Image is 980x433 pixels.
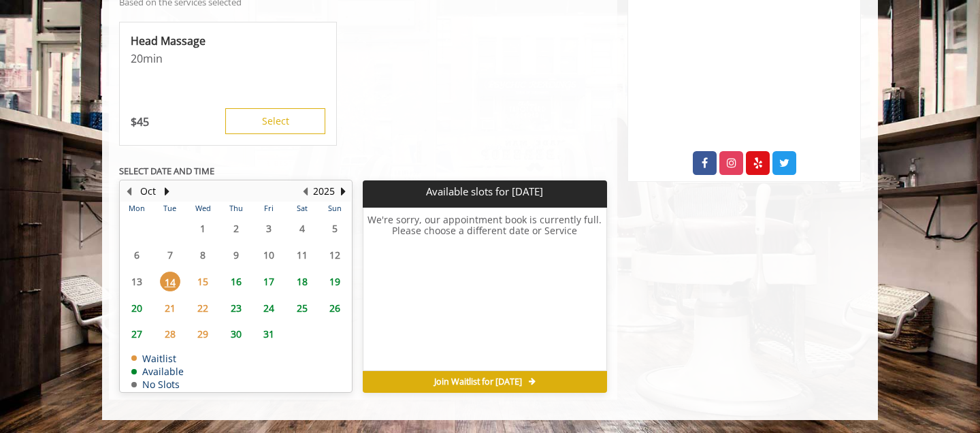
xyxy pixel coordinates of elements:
[313,184,335,199] button: 2025
[131,33,325,48] p: Head Massage
[318,202,352,215] th: Sun
[338,184,348,199] button: Next Year
[153,295,186,321] td: Select day21
[226,298,246,318] span: 23
[285,295,318,321] td: Select day25
[259,272,279,291] span: 17
[127,298,147,318] span: 20
[153,268,186,295] td: Select day14
[153,321,186,347] td: Select day28
[299,184,310,199] button: Previous Year
[193,298,213,318] span: 22
[226,272,246,291] span: 16
[186,268,219,295] td: Select day15
[434,376,522,387] span: Join Waitlist for [DATE]
[120,321,153,347] td: Select day27
[285,202,318,215] th: Sat
[252,202,285,215] th: Fri
[120,295,153,321] td: Select day20
[252,295,285,321] td: Select day24
[160,272,180,291] span: 14
[259,298,279,318] span: 24
[119,165,214,177] b: SELECT DATE AND TIME
[186,295,219,321] td: Select day22
[131,353,184,364] td: Waitlist
[160,298,180,318] span: 21
[131,114,137,129] span: $
[186,321,219,347] td: Select day29
[131,379,184,389] td: No Slots
[292,272,312,291] span: 18
[292,298,312,318] span: 25
[219,321,252,347] td: Select day30
[193,272,213,291] span: 15
[193,324,213,344] span: 29
[252,268,285,295] td: Select day17
[186,202,219,215] th: Wed
[252,321,285,347] td: Select day31
[219,295,252,321] td: Select day23
[325,272,345,291] span: 19
[127,324,147,344] span: 27
[363,214,606,366] h6: We're sorry, our appointment book is currently full. Please choose a different date or Service
[285,268,318,295] td: Select day18
[318,295,352,321] td: Select day26
[153,202,186,215] th: Tue
[131,51,325,66] p: 20
[219,268,252,295] td: Select day16
[161,184,172,199] button: Next Month
[259,324,279,344] span: 31
[325,298,345,318] span: 26
[225,108,325,134] button: Select
[318,268,352,295] td: Select day19
[143,51,163,66] span: min
[368,186,601,197] p: Available slots for [DATE]
[120,202,153,215] th: Mon
[131,366,184,376] td: Available
[219,202,252,215] th: Thu
[140,184,156,199] button: Oct
[131,114,149,129] p: 45
[123,184,134,199] button: Previous Month
[160,324,180,344] span: 28
[226,324,246,344] span: 30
